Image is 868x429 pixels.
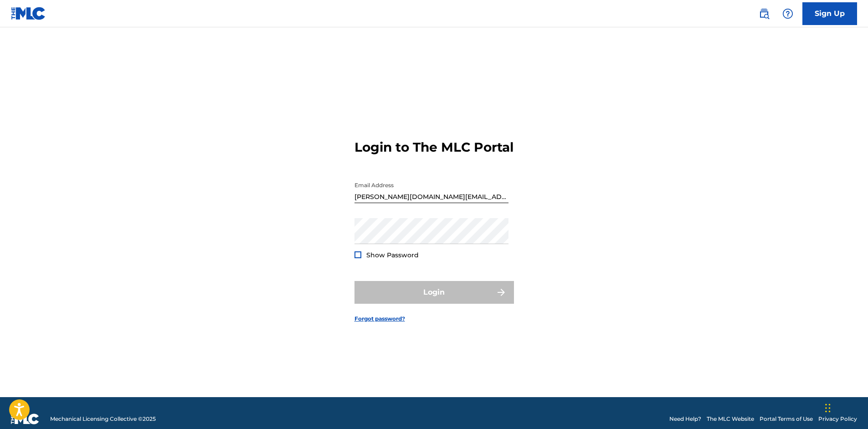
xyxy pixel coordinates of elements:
[11,414,39,424] img: logo
[802,2,857,25] a: Sign Up
[822,385,868,429] iframe: Chat Widget
[11,7,46,20] img: MLC Logo
[354,315,405,323] a: Forgot password?
[354,139,514,155] h3: Login to The MLC Portal
[707,415,754,423] a: The MLC Website
[50,415,156,423] span: Mechanical Licensing Collective © 2025
[782,8,793,19] img: help
[759,8,770,19] img: search
[755,5,773,23] a: Public Search
[760,415,813,423] a: Portal Terms of Use
[818,415,857,423] a: Privacy Policy
[366,251,419,259] span: Show Password
[825,394,831,422] div: Drag
[779,5,797,23] div: Help
[669,415,701,423] a: Need Help?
